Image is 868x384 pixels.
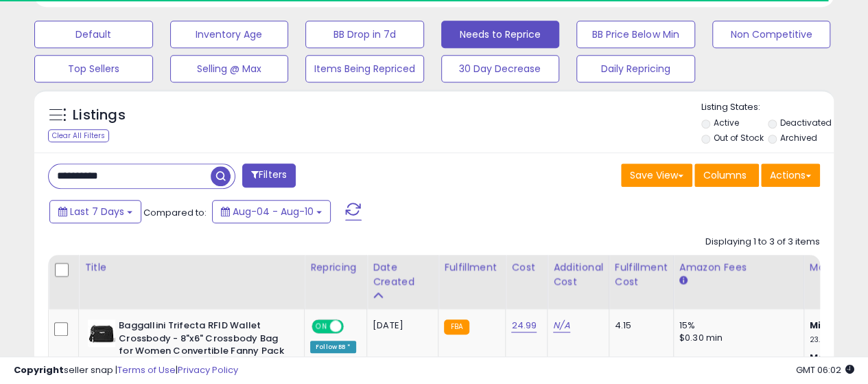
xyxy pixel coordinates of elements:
[22,36,33,47] img: website_grey.svg
[679,260,798,275] div: Amazon Fees
[615,260,668,289] div: Fulfillment Cost
[553,260,603,289] div: Additional Cost
[621,163,692,187] button: Save View
[14,364,238,377] div: seller snap | |
[444,319,469,335] small: FBA
[143,206,207,219] span: Compared to:
[313,321,330,332] span: ON
[713,117,738,128] label: Active
[576,21,695,48] button: BB Price Below Min
[73,106,126,125] h5: Listings
[38,22,67,33] div: v 4.0.25
[117,363,176,376] a: Terms of Use
[84,260,298,275] div: Title
[170,55,289,82] button: Selling @ Max
[679,332,793,344] div: $0.30 min
[342,321,364,332] span: OFF
[444,260,500,275] div: Fulfillment
[178,363,238,376] a: Privacy Policy
[511,319,537,332] a: 24.99
[310,260,361,275] div: Repricing
[14,363,64,376] strong: Copyright
[212,200,331,223] button: Aug-04 - Aug-10
[37,80,48,91] img: tab_domain_overview_orange.svg
[679,275,688,287] small: Amazon Fees.
[137,80,148,91] img: tab_keywords_by_traffic_grey.svg
[441,55,560,82] button: 30 Day Decrease
[441,21,560,48] button: Needs to Reprice
[701,101,834,114] p: Listing States:
[703,168,747,182] span: Columns
[373,260,432,289] div: Date Created
[36,36,151,47] div: Domain: [DOMAIN_NAME]
[576,55,695,82] button: Daily Repricing
[712,21,831,48] button: Non Competitive
[242,163,296,188] button: Filters
[48,129,109,142] div: Clear All Filters
[34,55,153,82] button: Top Sellers
[511,260,541,275] div: Cost
[810,319,830,332] b: Min:
[713,132,763,144] label: Out of Stock
[233,205,314,218] span: Aug-04 - Aug-10
[780,132,817,144] label: Archived
[70,205,124,218] span: Last 7 Days
[373,319,427,332] div: [DATE]
[305,21,424,48] button: BB Drop in 7d
[34,21,153,48] button: Default
[119,319,285,374] b: Baggallini Trifecta RFID Wallet Crossbody - 8"x6" Crossbody Bag for Women Convertible Fanny Pack ...
[22,22,33,33] img: logo_orange.svg
[88,319,115,347] img: 41DTFDHNh9L._SL40_.jpg
[705,236,820,249] div: Displaying 1 to 3 of 3 items
[796,363,854,376] span: 2025-08-18 06:02 GMT
[152,81,231,90] div: Keywords by Traffic
[310,341,356,353] div: Follow BB *
[553,319,570,332] a: N/A
[761,163,820,187] button: Actions
[615,319,663,332] div: 4.15
[52,81,123,90] div: Domain Overview
[49,200,141,223] button: Last 7 Days
[780,117,832,128] label: Deactivated
[305,55,424,82] button: Items Being Repriced
[694,163,759,187] button: Columns
[170,21,289,48] button: Inventory Age
[679,319,793,332] div: 15%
